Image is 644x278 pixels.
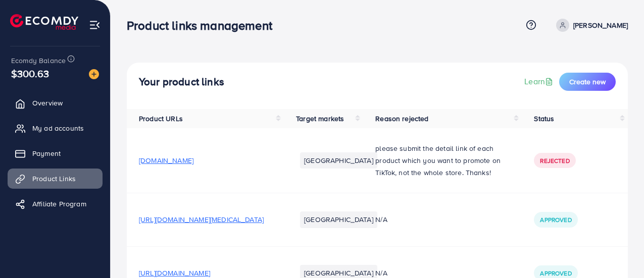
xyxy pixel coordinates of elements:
span: Approved [540,215,571,224]
a: Learn [524,76,555,87]
h3: Product links management [127,18,280,33]
span: Overview [32,98,63,108]
p: please submit the detail link of each product which you want to promote on TikTok, not the whole ... [375,142,510,179]
span: Rejected [540,156,569,165]
a: Payment [8,143,103,163]
a: Overview [8,93,103,113]
span: Product Links [32,174,76,184]
span: N/A [375,214,387,225]
a: My ad accounts [8,118,103,138]
span: Status [534,114,554,124]
img: menu [89,19,101,31]
h4: Your product links [139,76,224,88]
span: N/A [375,268,387,278]
img: image [89,69,99,79]
span: My ad accounts [32,123,84,133]
button: Create new [559,73,616,91]
span: [URL][DOMAIN_NAME] [139,268,210,278]
iframe: Chat [601,233,636,270]
a: Affiliate Program [8,194,103,214]
span: Reason rejected [375,114,428,124]
span: Product URLs [139,114,183,124]
a: [PERSON_NAME] [552,19,628,32]
span: Ecomdy Balance [11,55,66,66]
span: Payment [32,148,61,158]
span: [URL][DOMAIN_NAME][MEDICAL_DATA] [139,214,264,225]
a: Product Links [8,169,103,189]
span: [DOMAIN_NAME] [139,155,193,165]
li: [GEOGRAPHIC_DATA] [300,152,377,169]
span: Target markets [296,114,344,124]
p: [PERSON_NAME] [573,19,628,31]
span: $300.63 [11,66,49,81]
img: logo [10,14,78,30]
span: Create new [569,77,606,87]
li: [GEOGRAPHIC_DATA] [300,211,377,228]
span: Approved [540,269,571,277]
span: Affiliate Program [32,199,86,209]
